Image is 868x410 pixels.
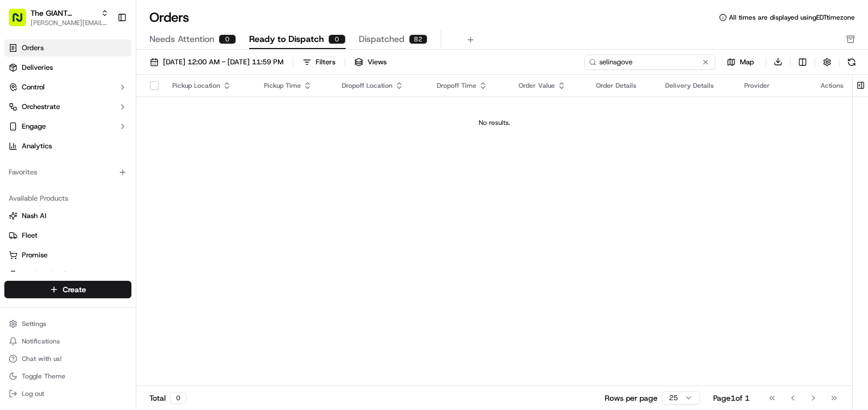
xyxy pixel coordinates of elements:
button: Start new chat [185,107,198,120]
div: Pickup Location [172,81,246,90]
a: Orders [4,39,131,57]
span: Chat with us! [22,354,62,363]
button: Chat with us! [4,351,131,366]
img: 1736555255976-a54dd68f-1ca7-489b-9aae-adbdc363a1c4 [11,104,31,124]
span: Views [367,57,387,67]
button: The GIANT Company[PERSON_NAME][EMAIL_ADDRESS][PERSON_NAME][DOMAIN_NAME] [4,4,113,31]
button: Control [4,79,131,96]
div: 0 [170,392,186,404]
div: 0 [219,34,236,44]
span: Dispatched [359,33,405,46]
p: Rows per page [605,393,658,403]
button: Fleet [4,227,131,244]
span: Orchestrate [22,102,60,112]
span: Analytics [22,141,52,151]
span: Engage [22,122,46,131]
button: Engage [4,118,131,135]
button: Nash AI [4,207,131,225]
div: We're available if you need us! [37,115,138,124]
button: [DATE] 12:00 AM - [DATE] 11:59 PM [145,55,288,70]
p: Welcome 👋 [11,44,198,61]
span: Toggle Theme [22,372,65,381]
div: Provider [744,81,803,90]
button: Toggle Theme [4,369,131,384]
span: Map [740,57,754,67]
span: Product Catalog [22,270,74,280]
div: Filters [316,57,335,67]
span: Control [22,82,45,92]
div: Total [149,392,186,404]
div: Favorites [4,164,131,181]
span: Nash AI [22,211,46,221]
a: Powered byPylon [77,184,132,193]
button: Filters [298,55,340,70]
span: Settings [22,319,46,328]
div: No results. [141,118,848,127]
span: Ready to Dispatch [249,33,324,46]
span: [DATE] 12:00 AM - [DATE] 11:59 PM [163,57,284,67]
h1: Orders [149,9,189,26]
button: Views [349,55,391,70]
div: Actions [821,81,843,90]
button: Log out [4,386,131,401]
a: Nash AI [9,211,127,221]
button: Refresh [844,55,859,70]
button: Create [4,281,131,298]
a: Deliveries [4,59,131,76]
span: All times are displayed using EDT timezone [729,13,855,22]
input: Got a question? Start typing here... [28,70,196,82]
span: Notifications [22,337,60,346]
span: Log out [22,389,44,398]
div: Page 1 of 1 [713,393,750,403]
div: 💻 [92,159,101,168]
span: Knowledge Base [22,158,83,169]
div: 82 [409,34,427,44]
span: API Documentation [103,158,175,169]
a: Promise [9,250,127,260]
input: Type to search [584,55,715,70]
span: Pylon [108,185,132,193]
span: Create [63,284,86,295]
button: Settings [4,316,131,331]
a: 💻API Documentation [88,154,179,173]
a: 📗Knowledge Base [7,154,88,173]
button: [PERSON_NAME][EMAIL_ADDRESS][PERSON_NAME][DOMAIN_NAME] [31,19,108,27]
a: Fleet [9,231,127,240]
span: Deliveries [22,63,53,73]
button: The GIANT Company [31,8,97,19]
button: Map [720,56,761,69]
a: Analytics [4,137,131,155]
div: 0 [328,34,346,44]
div: Delivery Details [665,81,727,90]
span: Orders [22,43,44,53]
img: Nash [11,11,33,33]
div: Order Value [519,81,579,90]
div: 📗 [11,159,20,168]
div: Start new chat [37,104,179,115]
button: Orchestrate [4,98,131,116]
button: Promise [4,246,131,264]
div: Pickup Time [264,81,325,90]
div: Available Products [4,190,131,207]
div: Dropoff Time [437,81,501,90]
button: Product Catalog [4,266,131,284]
button: Notifications [4,334,131,349]
span: Needs Attention [149,33,214,46]
a: Product Catalog [9,270,127,280]
span: Fleet [22,231,38,240]
div: Dropoff Location [342,81,419,90]
div: Order Details [596,81,648,90]
span: Promise [22,250,47,260]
